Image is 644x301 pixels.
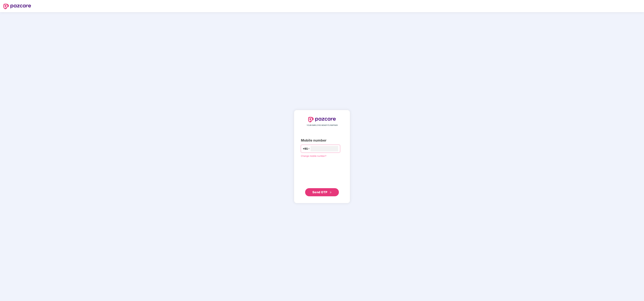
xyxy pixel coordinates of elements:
[301,138,343,143] div: Mobile number
[307,124,338,127] span: YOUR EMPLOYEE BENEFITS PARTNER
[308,117,336,122] img: logo
[330,191,332,194] span: double-right
[312,190,327,194] span: Send OTP
[301,155,326,157] a: Change mobile number?
[308,148,310,150] span: down
[305,188,339,196] button: Send OTPdouble-right
[303,147,308,151] span: +91
[3,4,31,9] img: logo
